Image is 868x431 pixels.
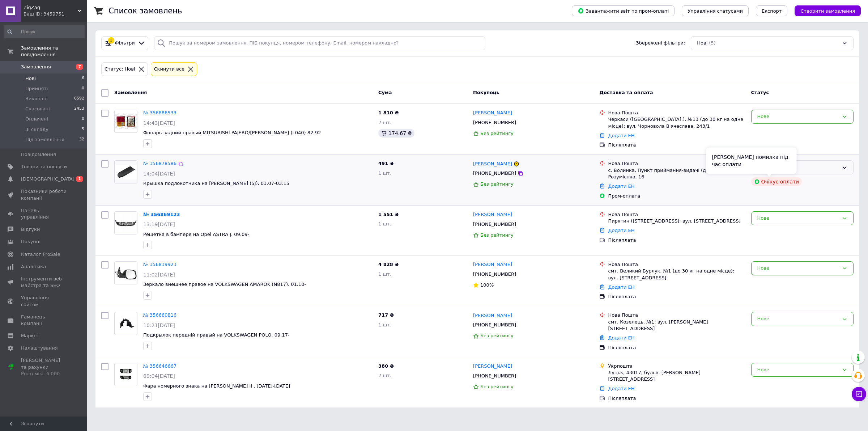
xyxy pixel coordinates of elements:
[757,315,839,323] div: Нове
[608,167,745,180] div: с. Волинка, Пункт приймання-видачі (до 30 кг): вул. Розумієнка, 16
[21,276,67,289] span: Інструменти веб-майстра та SEO
[25,75,36,82] span: Нові
[608,218,745,224] div: Пирятин ([STREET_ADDRESS]: вул. [STREET_ADDRESS]
[472,371,518,381] div: [PHONE_NUMBER]
[608,183,634,189] a: Додати ЕН
[473,312,512,319] a: [PERSON_NAME]
[473,211,512,218] a: [PERSON_NAME]
[378,363,394,369] span: 380 ₴
[143,272,175,278] span: 11:02[DATE]
[480,232,514,238] span: Без рейтингу
[143,161,176,166] a: № 356878586
[25,106,50,112] span: Скасовані
[608,284,634,290] a: Додати ЕН
[378,212,399,217] span: 1 551 ₴
[115,363,137,386] img: Фото товару
[25,116,48,122] span: Оплачені
[143,383,290,389] a: Фара номерного знака на [PERSON_NAME] II , [DATE]-[DATE]
[4,25,85,38] input: Пошук
[709,40,715,46] span: (5)
[21,45,87,58] span: Замовлення та повідомлення
[608,142,745,148] div: Післяплата
[473,363,512,370] a: [PERSON_NAME]
[115,40,135,47] span: Фільтри
[143,130,321,135] span: Фонарь задний правый MITSUBISHI PAJERO/[PERSON_NAME] (L040) 82-92
[608,312,745,318] div: Нова Пошта
[378,373,391,378] span: 2 шт.
[115,266,137,280] img: Фото товару
[103,66,137,73] div: Статус: Нові
[21,295,67,308] span: Управління сайтом
[82,116,84,122] span: 0
[143,332,290,338] a: Подкрылок передній правый на VOLKSWAGEN POLO, 09.17-
[472,169,518,178] div: [PHONE_NUMBER]
[143,322,175,328] span: 10:21[DATE]
[636,40,685,47] span: Збережені фільтри:
[143,171,175,177] span: 14:04[DATE]
[21,251,60,258] span: Каталог ProSale
[109,7,182,15] h1: Список замовлень
[572,5,675,16] button: Завантажити звіт по пром-оплаті
[608,395,745,402] div: Післяплата
[756,5,788,16] button: Експорт
[473,110,512,117] a: [PERSON_NAME]
[115,114,137,129] img: Фото товару
[115,317,137,330] img: Фото товару
[378,221,391,227] span: 1 шт.
[472,118,518,127] div: [PHONE_NUMBER]
[143,181,289,186] span: Крышка подлокотника на [PERSON_NAME] (5J), 03.07-03.15
[143,212,180,217] a: № 356869123
[143,232,249,237] a: Решетка в бампере на Opel ASTRA J, 09.09-
[115,165,137,179] img: Фото товару
[25,126,48,133] span: Зі складу
[154,36,485,50] input: Пошук за номером замовлення, ПІБ покупця, номером телефону, Email, номером накладної
[608,211,745,218] div: Нова Пошта
[143,373,175,379] span: 09:04[DATE]
[608,345,745,351] div: Післяплата
[608,268,745,281] div: смт. Великий Бурлук, №1 (до 30 кг на одне місце): вул. [STREET_ADDRESS]
[757,366,839,374] div: Нове
[608,386,634,391] a: Додати ЕН
[378,161,394,166] span: 491 ₴
[682,5,749,16] button: Управління статусами
[480,333,514,338] span: Без рейтингу
[21,164,67,170] span: Товари та послуги
[480,181,514,187] span: Без рейтингу
[21,345,58,351] span: Налаштування
[76,64,83,70] span: 7
[608,319,745,332] div: смт. Козелець, №1: вул. [PERSON_NAME][STREET_ADDRESS]
[608,133,634,138] a: Додати ЕН
[114,363,137,386] a: Фото товару
[852,387,866,401] button: Чат з покупцем
[24,11,87,17] div: Ваш ID: 3459751
[74,96,84,102] span: 6592
[472,320,518,330] div: [PHONE_NUMBER]
[82,75,84,82] span: 6
[757,113,839,121] div: Нове
[473,161,512,168] a: [PERSON_NAME]
[114,90,147,95] span: Замовлення
[21,64,51,70] span: Замовлення
[143,282,306,287] a: Зеркало внешнее правое на VOLKSWAGEN AMAROK (N817), 01.10-
[378,262,399,267] span: 4 828 ₴
[608,261,745,268] div: Нова Пошта
[608,116,745,129] div: Черкаси ([GEOGRAPHIC_DATA].), №13 (до 30 кг на одне місце): вул. Чорновола В'ячеслава, 243/1
[153,66,186,73] div: Cкинути все
[76,176,83,182] span: 1
[800,8,855,14] span: Створити замовлення
[757,265,839,272] div: Нове
[480,384,514,389] span: Без рейтингу
[25,136,64,143] span: Під замовлення
[608,110,745,116] div: Нова Пошта
[762,8,782,14] span: Експорт
[21,226,40,233] span: Відгуки
[21,176,75,182] span: [DEMOGRAPHIC_DATA]
[472,220,518,229] div: [PHONE_NUMBER]
[795,5,861,16] button: Створити замовлення
[480,282,494,288] span: 100%
[21,188,67,201] span: Показники роботи компанії
[21,151,56,158] span: Повідомлення
[473,90,499,95] span: Покупець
